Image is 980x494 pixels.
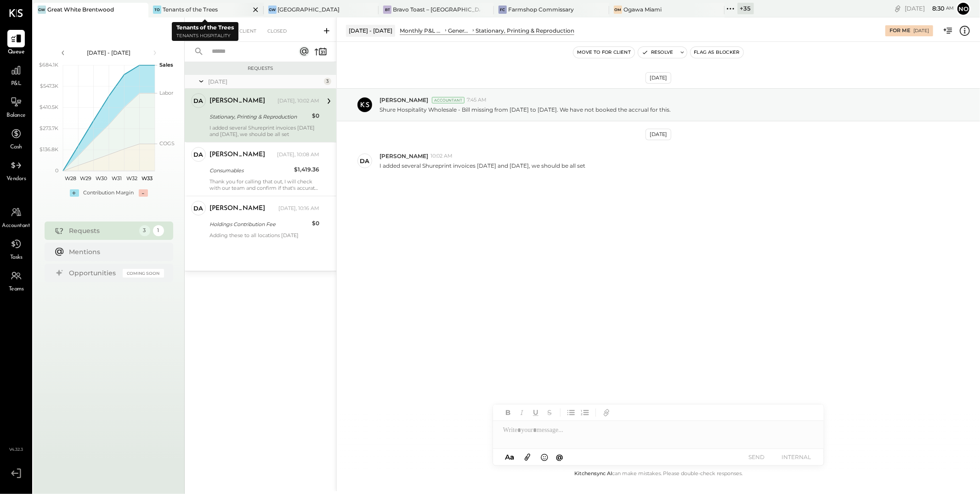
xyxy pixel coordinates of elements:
[159,90,173,96] text: Labor
[893,4,902,13] div: copy link
[84,189,134,197] div: Contribution Margin
[38,6,46,14] div: GW
[278,6,340,13] div: [GEOGRAPHIC_DATA]
[278,97,319,105] div: [DATE], 10:02 AM
[139,189,148,197] div: -
[573,47,634,58] button: Move to for client
[0,62,32,88] a: P&L
[69,226,135,235] div: Requests
[431,153,453,160] span: 10:02 AM
[9,285,24,294] span: Teams
[0,267,32,294] a: Teams
[8,48,25,57] span: Queue
[2,222,30,230] span: Accountant
[383,6,391,14] div: BT
[224,27,261,36] div: For Client
[210,166,291,175] div: Consumables
[544,407,555,419] button: Strikethrough
[556,453,564,461] span: @
[11,80,22,88] span: P&L
[691,47,743,58] button: Flag as Blocker
[623,6,662,13] div: Ogawa Miami
[600,407,612,419] button: Add URL
[312,219,319,228] div: $0
[55,167,58,174] text: 0
[277,151,319,159] div: [DATE], 10:08 AM
[47,6,114,13] div: Great White Brentwood
[380,152,428,160] span: [PERSON_NAME]
[210,97,265,106] div: [PERSON_NAME]
[40,146,58,153] text: $136.8K
[142,175,153,182] text: W33
[738,451,775,463] button: SEND
[80,175,91,182] text: W29
[476,27,574,34] div: Stationary, Printing & Reproduction
[69,247,159,256] div: Mentions
[210,112,309,121] div: Stationary, Printing & Reproduction
[778,451,815,463] button: INTERNAL
[0,30,32,57] a: Queue
[159,62,173,68] text: Sales
[516,407,528,419] button: Italic
[189,65,332,72] div: Requests
[111,175,121,182] text: W31
[508,6,574,13] div: Farmshop Commissary
[380,96,428,104] span: [PERSON_NAME]
[312,111,319,120] div: $0
[210,232,319,238] div: Adding these to all locations [DATE]
[565,407,577,419] button: Unordered List
[380,162,585,170] p: I added several Shureprint invoices [DATE] and [DATE], we should be all set
[40,83,58,89] text: $547.3K
[393,6,480,13] div: Bravo Toast – [GEOGRAPHIC_DATA]
[913,28,929,34] div: [DATE]
[194,97,204,105] div: DA
[6,112,26,120] span: Balance
[889,27,910,34] div: For Me
[737,3,754,14] div: + 35
[95,175,107,182] text: W30
[432,97,465,103] div: Accountant
[0,157,32,183] a: Vendors
[448,27,471,34] div: General & Administrative Expenses
[176,24,234,31] b: Tenants of the Trees
[614,6,622,14] div: OM
[502,452,517,462] button: Aa
[163,6,218,13] div: Tenants of the Trees
[498,6,507,14] div: FC
[0,125,32,152] a: Cash
[153,6,161,14] div: To
[530,407,542,419] button: Underline
[70,189,79,197] div: +
[360,157,370,165] div: DA
[0,204,32,230] a: Accountant
[40,104,58,110] text: $410.5K
[194,204,204,213] div: DA
[126,175,137,182] text: W32
[39,62,58,68] text: $684.1K
[263,27,291,36] div: Closed
[278,205,319,212] div: [DATE], 10:16 AM
[502,407,514,419] button: Bold
[10,254,23,262] span: Tasks
[159,140,175,147] text: COGS
[638,47,677,58] button: Resolve
[10,143,22,152] span: Cash
[70,49,148,57] div: [DATE] - [DATE]
[123,269,164,278] div: Coming Soon
[510,453,514,461] span: a
[210,220,309,229] div: Holdings Contribution Fee
[210,125,319,137] div: I added several Shureprint invoices [DATE] and [DATE], we should be all set
[6,175,26,183] span: Vendors
[0,93,32,120] a: Balance
[208,78,322,85] div: [DATE]
[400,27,443,34] div: Monthly P&L Comparison
[69,268,118,278] div: Opportunities
[153,225,164,236] div: 1
[176,32,234,40] p: Tenants Hospitality
[346,25,395,36] div: [DATE] - [DATE]
[324,78,331,85] div: 3
[40,125,58,131] text: $273.7K
[210,150,265,159] div: [PERSON_NAME]
[905,4,954,13] div: [DATE]
[646,129,671,140] div: [DATE]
